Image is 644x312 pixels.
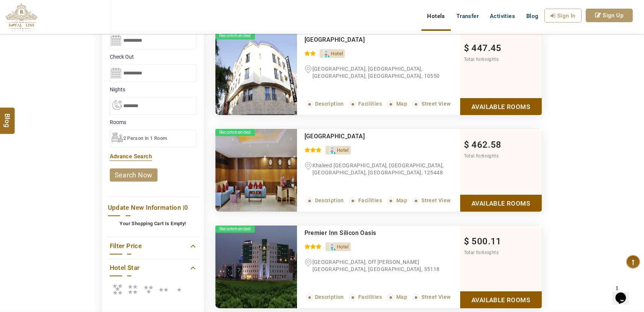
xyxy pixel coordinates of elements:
span: 6 [482,250,485,255]
span: Description [315,294,344,300]
span: 462.58 [471,139,501,150]
a: Available Rooms [460,195,542,212]
label: Check Out [110,53,196,61]
span: Facilities [358,101,382,107]
span: $ [464,236,469,247]
span: Map [396,101,407,107]
span: Hotel [337,244,349,250]
a: Hotels [421,9,450,24]
img: The Royal Line Holidays [6,3,37,32]
img: 5b6298e4072639e12ab263adc6002d4ca753dfb2.jpeg [215,32,297,115]
span: Total for nights [464,250,499,255]
a: Advance Search [110,153,152,160]
a: Available Rooms [460,291,542,308]
a: Activities [484,9,521,24]
a: search now [110,168,158,182]
span: Description [315,101,344,107]
span: Facilities [358,294,382,300]
span: Blog [3,113,12,120]
a: Premier Inn Silicon Oasis [305,229,376,236]
span: Street View [421,197,450,203]
span: Map [396,197,407,203]
iframe: chat widget [612,282,636,304]
a: Transfer [451,9,484,24]
span: Recommended [215,226,255,233]
span: Facilities [358,197,382,203]
span: Hotel [337,147,349,153]
a: Sign In [544,9,582,23]
div: Gateway Hotel [305,133,429,140]
span: Street View [421,294,450,300]
a: Sign Up [586,9,633,22]
img: 5z4piFmg_e67b621f0b997bf2c3f7178ccdb66af9.jpg [215,226,297,308]
span: [GEOGRAPHIC_DATA], [GEOGRAPHIC_DATA], [GEOGRAPHIC_DATA], [GEOGRAPHIC_DATA], 10550 [312,66,440,79]
span: Hotel [331,51,343,56]
a: Blog [521,9,544,24]
a: Update New Information |0 [108,203,198,213]
span: 6 [482,57,485,62]
span: 0 [184,204,188,211]
a: Filter Price [110,241,196,251]
span: Total for nights [464,153,499,159]
img: fb792f4cef21ed16d045b198ac427dd10a070dfc.jpeg [215,129,297,212]
span: Recommended [215,129,255,136]
span: Blog [526,13,539,20]
span: [GEOGRAPHIC_DATA], Off [PERSON_NAME][GEOGRAPHIC_DATA], [GEOGRAPHIC_DATA], 35118 [312,259,440,272]
b: Your Shopping Cart Is Empty! [120,221,186,226]
a: [GEOGRAPHIC_DATA] [305,133,365,140]
span: 6 [482,153,485,159]
span: Street View [421,101,450,107]
span: $ [464,139,469,150]
a: Hotel Star [110,263,196,273]
span: Khaleed [GEOGRAPHIC_DATA], [GEOGRAPHIC_DATA], [GEOGRAPHIC_DATA], [GEOGRAPHIC_DATA], 125448 [312,162,444,176]
a: Available Rooms [460,98,542,115]
span: Total for nights [464,57,499,62]
span: Description [315,197,344,203]
span: 500.11 [471,236,501,247]
div: Premier Inn Silicon Oasis [305,229,429,237]
span: Map [396,294,407,300]
span: 2 Person in 1 Room [123,135,167,141]
label: nights [110,86,196,93]
label: Rooms [110,118,196,126]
